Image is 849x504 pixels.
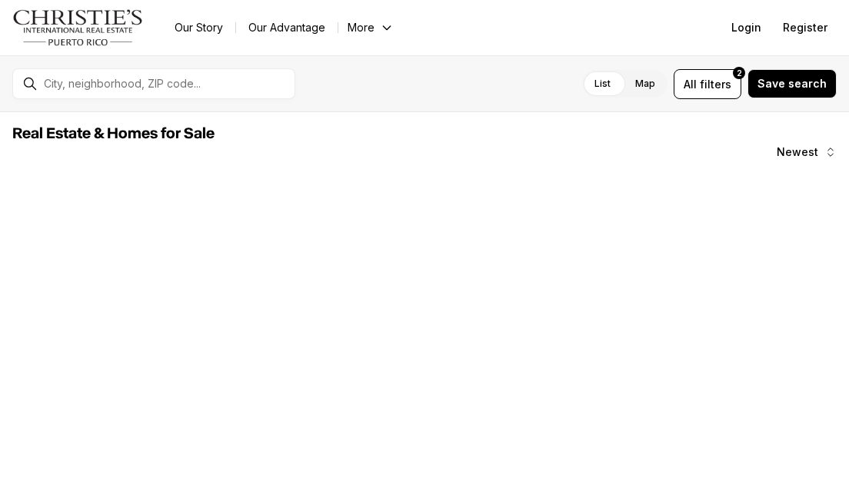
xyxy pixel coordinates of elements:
a: Our Story [162,17,235,38]
span: Newest [777,146,818,158]
span: Save search [757,78,827,90]
label: Map [623,70,668,98]
span: filters [700,76,731,92]
span: Login [731,22,761,34]
span: Real Estate & Homes for Sale [12,126,215,141]
span: 2 [737,67,742,79]
button: Register [774,12,837,43]
label: List [582,70,623,98]
img: logo [12,9,144,46]
button: Newest [767,137,846,167]
button: More [338,17,403,38]
span: Register [783,22,827,34]
button: Allfilters2 [674,69,741,99]
a: Our Advantage [236,17,338,38]
span: All [684,76,697,92]
button: Save search [747,69,837,98]
button: Login [722,12,771,43]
